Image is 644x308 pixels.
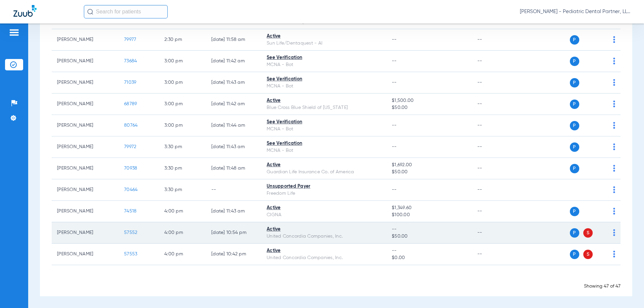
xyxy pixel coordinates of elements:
[613,229,615,236] img: group-dot-blue.svg
[267,254,381,261] div: United Concordia Companies, Inc.
[159,244,206,265] td: 4:00 PM
[392,226,466,233] span: --
[392,59,397,63] span: --
[392,254,466,261] span: $0.00
[267,190,381,197] div: Freedom Life
[472,115,517,136] td: --
[392,123,397,128] span: --
[124,37,136,42] span: 79977
[570,57,579,66] span: P
[206,72,261,94] td: [DATE] 11:43 AM
[392,80,397,85] span: --
[52,222,119,244] td: [PERSON_NAME]
[124,252,137,256] span: 57553
[52,115,119,136] td: [PERSON_NAME]
[570,35,579,45] span: P
[159,94,206,115] td: 3:00 PM
[472,244,517,265] td: --
[206,94,261,115] td: [DATE] 11:42 AM
[520,8,631,15] span: [PERSON_NAME] - Pediatric Dental Partner, LLP
[570,164,579,173] span: P
[206,222,261,244] td: [DATE] 10:54 PM
[124,166,137,171] span: 70938
[159,72,206,94] td: 3:00 PM
[472,136,517,158] td: --
[206,29,261,51] td: [DATE] 11:58 AM
[124,123,138,128] span: 80764
[613,143,615,150] img: group-dot-blue.svg
[613,251,615,257] img: group-dot-blue.svg
[159,201,206,222] td: 4:00 PM
[267,54,381,61] div: See Verification
[570,250,579,259] span: P
[159,51,206,72] td: 3:00 PM
[613,79,615,86] img: group-dot-blue.svg
[613,101,615,107] img: group-dot-blue.svg
[613,122,615,129] img: group-dot-blue.svg
[267,97,381,104] div: Active
[267,40,381,47] div: Sun Life/Dentaquest - AI
[472,51,517,72] td: --
[206,136,261,158] td: [DATE] 11:43 AM
[472,72,517,94] td: --
[267,33,381,40] div: Active
[267,76,381,83] div: See Verification
[570,78,579,87] span: P
[52,72,119,94] td: [PERSON_NAME]
[392,187,397,192] span: --
[267,104,381,111] div: Blue Cross Blue Shield of [US_STATE]
[267,119,381,126] div: See Verification
[392,162,466,169] span: $1,692.00
[392,247,466,254] span: --
[52,201,119,222] td: [PERSON_NAME]
[52,51,119,72] td: [PERSON_NAME]
[472,94,517,115] td: --
[610,276,644,308] iframe: Chat Widget
[52,179,119,201] td: [PERSON_NAME]
[613,186,615,193] img: group-dot-blue.svg
[206,158,261,179] td: [DATE] 11:48 AM
[9,28,19,37] img: hamburger-icon
[583,250,593,259] span: S
[472,179,517,201] td: --
[570,228,579,238] span: P
[613,165,615,172] img: group-dot-blue.svg
[124,59,137,63] span: 73684
[392,211,466,219] span: $100.00
[267,211,381,219] div: CIGNA
[52,136,119,158] td: [PERSON_NAME]
[472,158,517,179] td: --
[584,284,621,289] span: Showing 47 of 47
[52,29,119,51] td: [PERSON_NAME]
[267,233,381,240] div: United Concordia Companies, Inc.
[159,179,206,201] td: 3:30 PM
[392,104,466,111] span: $50.00
[84,5,168,18] input: Search for patients
[124,187,138,192] span: 70464
[613,208,615,214] img: group-dot-blue.svg
[392,97,466,104] span: $1,500.00
[267,162,381,169] div: Active
[267,247,381,254] div: Active
[159,222,206,244] td: 4:00 PM
[267,61,381,68] div: MCNA - Bot
[206,201,261,222] td: [DATE] 11:43 AM
[159,115,206,136] td: 3:00 PM
[13,5,37,17] img: Zuub Logo
[472,29,517,51] td: --
[472,222,517,244] td: --
[392,169,466,176] span: $50.00
[392,144,397,149] span: --
[267,126,381,133] div: MCNA - Bot
[206,244,261,265] td: [DATE] 10:42 PM
[267,204,381,211] div: Active
[472,201,517,222] td: --
[267,169,381,176] div: Guardian Life Insurance Co. of America
[267,226,381,233] div: Active
[124,209,137,213] span: 74518
[159,158,206,179] td: 3:30 PM
[52,94,119,115] td: [PERSON_NAME]
[267,83,381,90] div: MCNA - Bot
[392,204,466,211] span: $1,349.60
[570,207,579,216] span: P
